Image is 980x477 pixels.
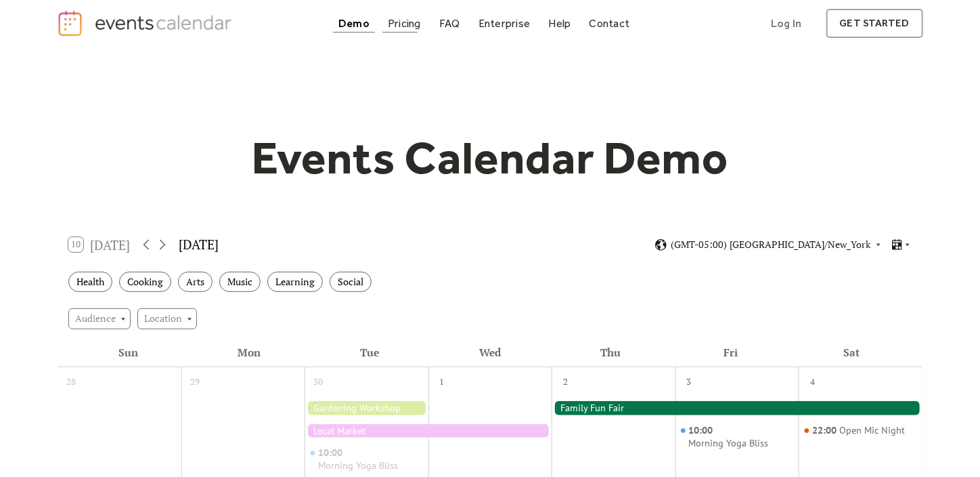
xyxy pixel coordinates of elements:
div: Contact [589,20,630,27]
a: get started [826,9,923,38]
div: Enterprise [478,20,530,27]
a: Pricing [382,14,426,33]
div: Demo [338,20,370,27]
a: Enterprise [473,14,535,33]
a: Help [543,14,577,33]
a: Log In [757,9,815,38]
a: Demo [333,14,375,33]
h1: Events Calendar Demo [230,130,750,186]
div: Pricing [388,20,421,27]
a: FAQ [434,14,466,33]
div: FAQ [439,20,460,27]
div: Help [549,20,571,27]
a: Contact [584,14,636,33]
a: home [57,9,236,37]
